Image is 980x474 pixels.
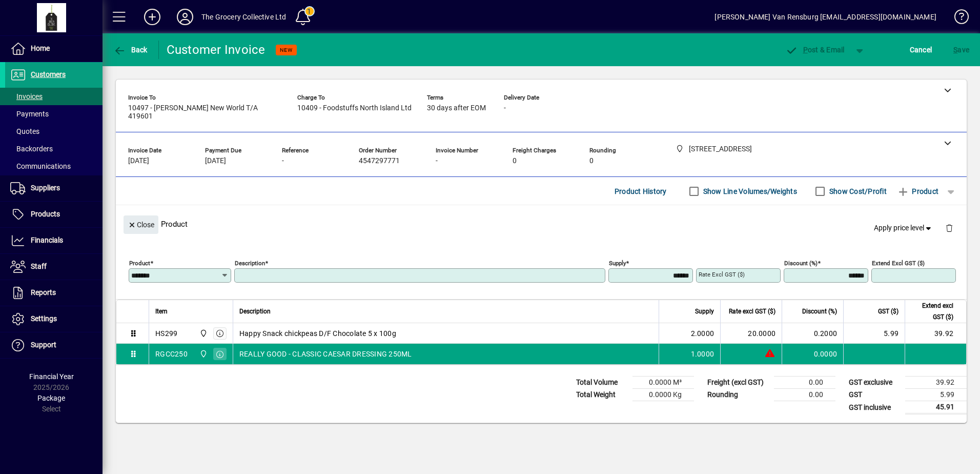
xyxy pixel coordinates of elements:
a: Communications [5,157,103,175]
span: Payments [10,110,49,118]
td: Total Volume [571,377,632,389]
div: RGCC250 [155,349,188,359]
a: Quotes [5,123,103,140]
button: Post & Email [780,41,850,59]
app-page-header-button: Back [103,41,159,59]
span: Reports [31,288,56,297]
span: 30 days after EOM [427,104,486,112]
td: 0.0000 [782,344,843,364]
td: 0.00 [774,377,835,389]
span: S [953,46,957,54]
a: Reports [5,280,103,306]
span: 10409 - Foodstuffs North Island Ltd [297,104,412,112]
div: The Grocery Collective Ltd [201,9,287,25]
span: GST ($) [878,306,899,317]
span: - [504,104,506,112]
span: - [282,157,284,165]
span: Cancel [910,42,932,58]
button: Product History [610,182,671,201]
label: Show Cost/Profit [827,186,887,196]
mat-label: Discount (%) [784,260,818,267]
td: 5.99 [905,389,967,401]
a: Staff [5,254,103,280]
td: 5.99 [843,323,905,344]
td: Rounding [702,389,774,401]
app-page-header-button: Close [121,220,161,229]
div: Product [116,205,967,243]
td: 0.0000 M³ [632,377,694,389]
td: 45.91 [905,401,967,414]
span: [DATE] [205,157,226,165]
td: 39.92 [905,323,966,344]
a: Settings [5,306,103,332]
span: Apply price level [874,223,933,233]
td: 0.0000 Kg [632,389,694,401]
span: Close [128,216,154,233]
span: Settings [31,314,57,323]
span: 10497 - [PERSON_NAME] New World T/A 419601 [128,104,282,121]
span: Rate excl GST ($) [729,306,775,317]
span: Products [31,210,60,218]
span: 0 [589,157,594,165]
span: NEW [280,47,293,53]
div: 20.0000 [727,328,775,339]
a: Knowledge Base [947,2,967,35]
span: P [803,46,808,54]
a: Support [5,332,103,358]
span: Supply [695,306,714,317]
td: 39.92 [905,377,967,389]
span: ave [953,42,969,58]
span: Staff [31,262,47,270]
span: Invoices [10,92,43,101]
span: Package [37,394,65,402]
span: 2.0000 [691,328,714,339]
span: Communications [10,162,71,170]
a: Products [5,202,103,227]
button: Cancel [907,41,935,59]
td: GST [844,389,905,401]
mat-label: Extend excl GST ($) [872,260,925,267]
a: Financials [5,228,103,253]
span: 0 [513,157,517,165]
a: Backorders [5,140,103,157]
button: Close [124,215,158,234]
mat-label: Rate excl GST ($) [699,271,745,278]
td: GST inclusive [844,401,905,414]
td: 0.00 [774,389,835,401]
mat-label: Product [129,260,150,267]
a: Home [5,36,103,62]
button: Save [951,41,972,59]
button: Profile [169,8,201,26]
a: Suppliers [5,175,103,201]
span: Description [239,306,271,317]
span: Home [31,44,50,52]
span: Financial Year [29,372,74,381]
span: Product [897,183,938,200]
span: REALLY GOOD - CLASSIC CAESAR DRESSING 250ML [239,349,412,359]
mat-label: Supply [609,260,626,267]
span: Quotes [10,127,39,135]
div: [PERSON_NAME] Van Rensburg [EMAIL_ADDRESS][DOMAIN_NAME] [714,9,936,25]
span: 4/75 Apollo Drive [197,328,209,339]
button: Add [136,8,169,26]
td: Total Weight [571,389,632,401]
span: Product History [615,183,667,200]
span: [DATE] [128,157,149,165]
app-page-header-button: Delete [937,223,962,232]
span: - [436,157,438,165]
span: ost & Email [785,46,845,54]
span: Support [31,341,56,349]
span: Discount (%) [802,306,837,317]
span: Suppliers [31,184,60,192]
td: 0.2000 [782,323,843,344]
button: Back [111,41,150,59]
span: 4547297771 [359,157,400,165]
span: Happy Snack chickpeas D/F Chocolate 5 x 100g [239,328,396,339]
button: Product [892,182,944,201]
div: HS299 [155,328,177,339]
span: Financials [31,236,63,244]
button: Apply price level [870,219,937,238]
button: Delete [937,215,962,240]
span: Backorders [10,145,53,153]
mat-label: Description [235,260,265,267]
